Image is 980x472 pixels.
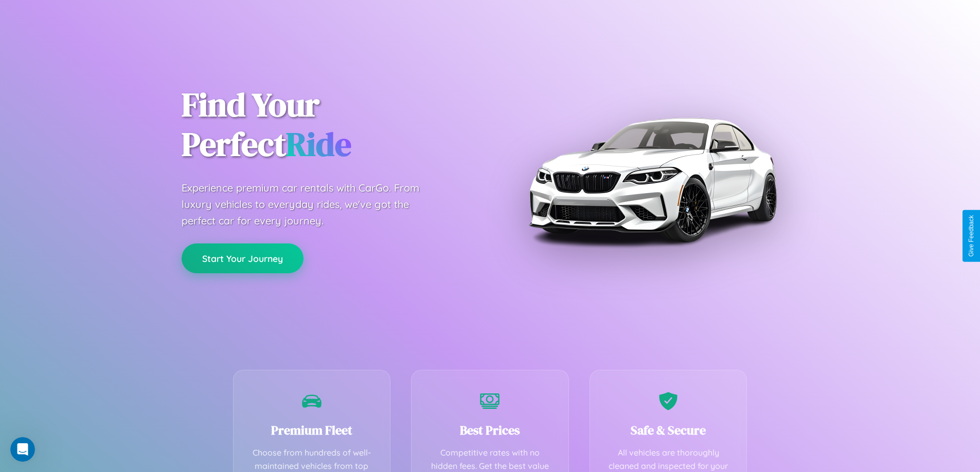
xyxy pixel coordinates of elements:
img: Premium BMW car rental vehicle [524,51,781,308]
h3: Best Prices [427,422,553,439]
h3: Safe & Secure [605,422,732,439]
button: Start Your Journey [182,243,304,273]
span: Ride [286,122,351,166]
h3: Premium Fleet [249,422,375,439]
div: Give Feedback [968,215,975,257]
iframe: Intercom live chat [10,437,35,462]
h1: Find Your Perfect [182,85,475,164]
p: Experience premium car rentals with CarGo. From luxury vehicles to everyday rides, we've got the ... [182,180,439,229]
